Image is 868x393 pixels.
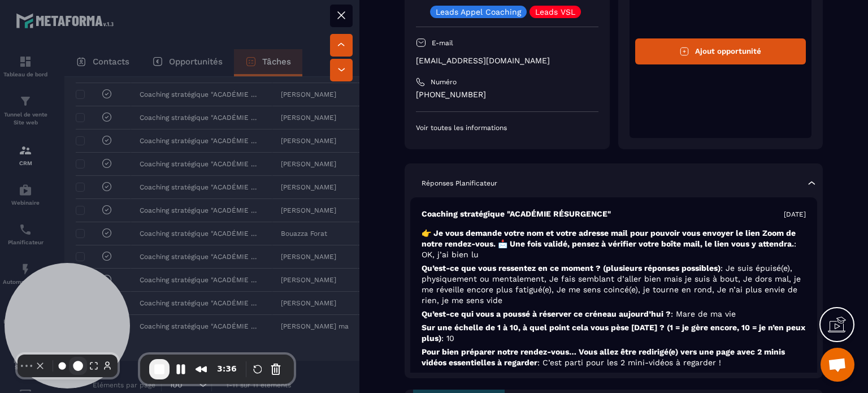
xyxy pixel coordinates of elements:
[422,347,806,368] p: Pour bien préparer notre rendez-vous… Vous allez être redirigé(e) vers une page avec 2 minis vidé...
[431,77,457,87] p: Numéro
[436,8,521,16] p: Leads Appel Coaching
[416,123,598,132] p: Voir toutes les informations
[432,38,453,47] p: E-mail
[422,263,806,306] p: Qu’est-ce que vous ressentez en ce moment ? (plusieurs réponses possibles)
[422,179,497,188] p: Réponses Planificateur
[821,348,854,382] div: Ouvrir le chat
[441,334,454,343] span: : 10
[671,309,736,318] span: : Mare de ma vie
[422,322,806,344] p: Sur une échelle de 1 à 10, à quel point cela vous pèse [DATE] ? (1 = je gère encore, 10 = je n’en...
[416,89,598,100] p: [PHONE_NUMBER]
[422,309,806,319] p: Qu’est-ce qui vous a poussé à réserver ce créneau aujourd’hui ?
[416,55,598,66] p: [EMAIL_ADDRESS][DOMAIN_NAME]
[535,8,575,16] p: Leads VSL
[784,210,806,219] p: [DATE]
[422,228,806,260] p: 👉 Je vous demande votre nom et votre adresse mail pour pouvoir vous envoyer le lien Zoom de notre...
[635,38,806,64] button: Ajout opportunité
[537,358,721,367] span: : C’est parti pour les 2 mini-vidéos à regarder !
[422,209,611,219] p: Coaching stratégique "ACADÉMIE RÉSURGENCE"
